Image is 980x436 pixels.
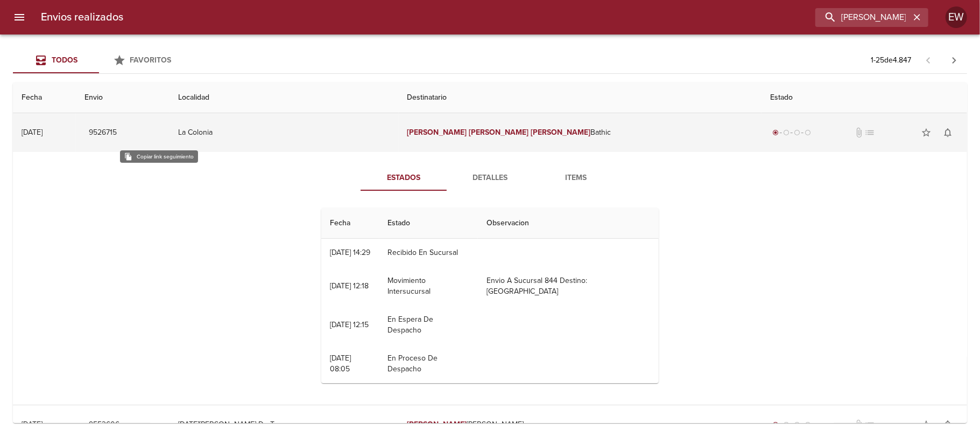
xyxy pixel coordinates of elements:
p: 1 - 25 de 4.847 [871,55,911,66]
div: EW [946,6,967,28]
td: Movimiento Intersucursal [379,267,478,306]
span: notifications_none [942,419,953,430]
span: Detalles [453,171,526,185]
th: Localidad [170,82,399,113]
em: [PERSON_NAME] [407,420,467,429]
span: radio_button_unchecked [794,129,800,136]
span: Todos [52,56,77,65]
td: Bathic [399,113,762,152]
span: Estados [367,171,440,185]
span: radio_button_unchecked [805,129,811,136]
h6: Envios realizados [41,9,123,26]
div: [DATE] 14:29 [330,248,370,257]
th: Fecha [13,82,76,113]
em: [PERSON_NAME] [407,128,467,137]
div: [DATE] 12:18 [330,281,369,290]
button: menu [6,4,32,30]
div: Tabs Envios [13,47,185,73]
td: La Colonia [170,113,399,152]
span: Pagina siguiente [941,47,967,73]
span: radio_button_unchecked [783,421,789,428]
span: Pagina anterior [915,54,941,65]
th: Estado [762,82,967,113]
div: [DATE] 12:15 [330,320,369,329]
div: [DATE] [22,420,43,429]
div: [DATE] 08:05 [330,354,351,373]
th: Destinatario [399,82,762,113]
button: Agregar a favoritos [915,122,937,143]
span: No tiene documentos adjuntos [854,419,864,430]
span: notifications_none [942,127,953,138]
th: Fecha [321,208,379,239]
span: radio_button_checked [772,421,779,428]
th: Observacion [478,208,659,239]
span: radio_button_unchecked [805,421,811,428]
em: [PERSON_NAME] [531,128,590,137]
span: star_border [921,419,932,430]
td: En Espera De Despacho [379,306,478,344]
span: 9553606 [89,418,119,432]
em: [PERSON_NAME] [469,128,528,137]
div: Generado [770,419,813,430]
span: No tiene pedido asociado [864,419,875,430]
th: Envio [76,82,170,113]
button: Activar notificaciones [937,414,958,435]
span: radio_button_checked [772,129,779,136]
td: En Proceso De Despacho [379,344,478,383]
button: 9526715 [84,123,121,143]
div: Generado [770,127,813,138]
div: [DATE] [22,128,43,137]
button: Activar notificaciones [937,122,958,143]
span: star_border [921,127,932,138]
span: radio_button_unchecked [794,421,800,428]
button: Agregar a favoritos [915,414,937,435]
div: Abrir información de usuario [946,6,967,28]
td: Recibido En Sucursal [379,239,478,267]
span: Items [539,171,612,185]
span: 9526715 [89,126,117,140]
span: No tiene documentos adjuntos [854,127,864,138]
span: No tiene pedido asociado [864,127,875,138]
span: Favoritos [130,56,172,65]
input: buscar [815,8,910,27]
div: Tabs detalle de guia [361,165,619,191]
table: Tabla de seguimiento [321,208,659,383]
span: radio_button_unchecked [783,129,789,136]
th: Estado [379,208,478,239]
td: Envio A Sucursal 844 Destino: [GEOGRAPHIC_DATA] [478,267,659,306]
button: 9553606 [84,415,124,435]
